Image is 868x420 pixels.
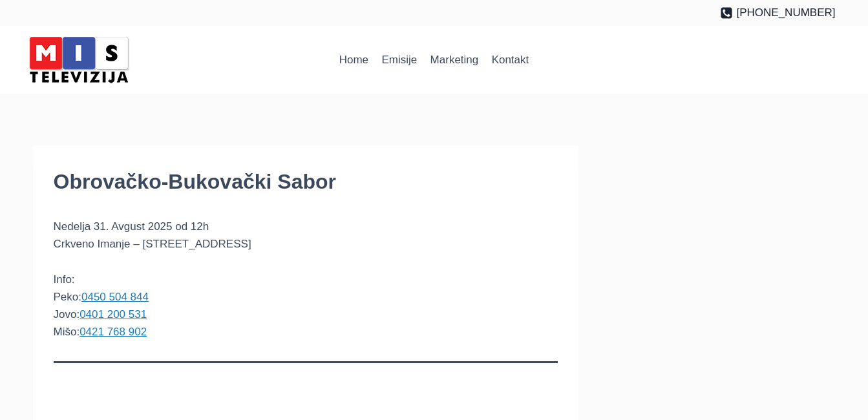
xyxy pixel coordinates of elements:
a: Kontakt [485,45,535,76]
span: [PHONE_NUMBER] [736,4,835,21]
a: 0401 200 531 [79,308,147,320]
a: 0421 768 902 [79,326,147,338]
a: Marketing [423,45,485,76]
p: Nedelja 31. Avgust 2025 od 12h Crkveno Imanje – [STREET_ADDRESS] Info: Peko: Јоvо: Мišо: [54,218,558,341]
h1: Obrovačko-Bukovački Sabor [54,166,558,197]
a: 0450 504 844 [81,291,149,303]
a: [PHONE_NUMBER] [720,4,836,21]
a: Emisije [375,45,423,76]
img: MIS Television [24,32,134,87]
a: Home [333,45,376,76]
nav: Primary Navigation [333,45,536,76]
